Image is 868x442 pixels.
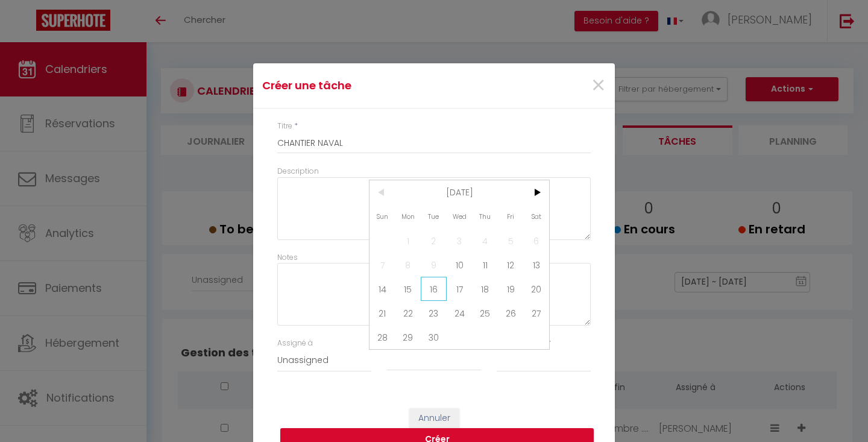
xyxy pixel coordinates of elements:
span: 22 [395,301,421,325]
span: Sat [523,204,549,229]
span: 26 [498,301,524,325]
span: 17 [447,277,473,301]
span: 12 [498,253,524,277]
span: 19 [498,277,524,301]
span: 7 [370,253,395,277]
span: Wed [447,204,473,229]
span: × [591,68,606,104]
span: 1 [395,229,421,253]
span: Mon [395,204,421,229]
span: 8 [395,253,421,277]
span: Tue [421,204,447,229]
span: 3 [447,229,473,253]
label: Description [277,166,319,177]
span: 16 [421,277,447,301]
span: 25 [472,301,498,325]
iframe: Chat [817,388,859,433]
button: Close [591,73,606,99]
span: Thu [472,204,498,229]
label: Assigné à [277,338,313,349]
span: 10 [447,253,473,277]
span: 20 [523,277,549,301]
span: 13 [523,253,549,277]
label: Titre [277,121,292,132]
span: 24 [447,301,473,325]
span: 5 [498,229,524,253]
span: Sun [370,204,395,229]
span: 23 [421,301,447,325]
span: 21 [370,301,395,325]
span: 9 [421,253,447,277]
span: 4 [472,229,498,253]
span: > [523,180,549,204]
span: 18 [472,277,498,301]
span: Fri [498,204,524,229]
span: [DATE] [395,180,524,204]
span: 15 [395,277,421,301]
span: 30 [421,325,447,349]
button: Annuler [409,408,459,429]
span: < [370,180,395,204]
h4: Créer une tâche [262,77,486,94]
span: 2 [421,229,447,253]
span: 27 [523,301,549,325]
button: Ouvrir le widget de chat LiveChat [10,5,46,41]
span: 28 [370,325,395,349]
span: 6 [523,229,549,253]
span: 29 [395,325,421,349]
label: Notes [277,252,298,264]
span: 11 [472,253,498,277]
span: 14 [370,277,395,301]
